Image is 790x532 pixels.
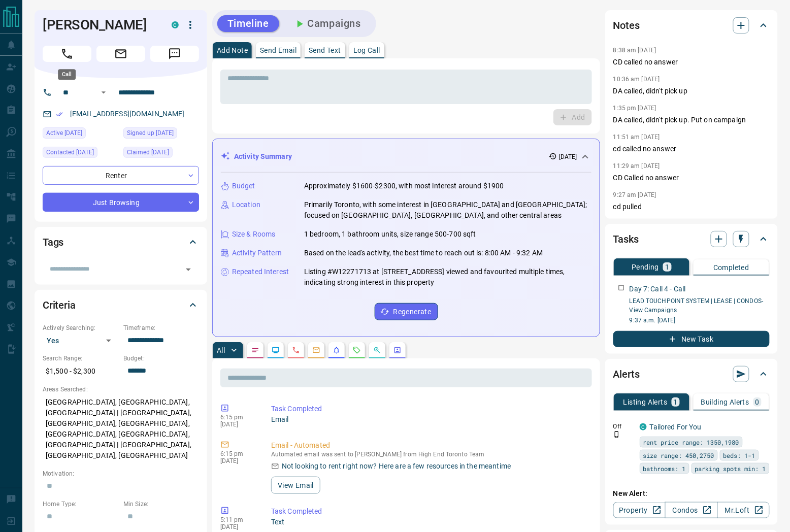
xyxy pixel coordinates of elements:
[217,15,279,32] button: Timeline
[283,15,371,32] button: Campaigns
[630,284,686,294] p: Day 7: Call 4 - Call
[613,105,656,112] p: 1:35 pm [DATE]
[613,502,666,518] a: Property
[220,523,256,530] p: [DATE]
[613,76,660,83] p: 10:36 am [DATE]
[220,516,256,523] p: 5:11 pm
[232,267,289,277] p: Repeated Interest
[43,297,76,313] h2: Criteria
[56,111,63,118] svg: Email Verified
[123,500,199,509] p: Min Size:
[43,469,199,478] p: Motivation:
[221,147,591,166] div: Activity Summary[DATE]
[271,517,588,527] p: Text
[613,231,639,247] h2: Tasks
[43,193,199,212] div: Just Browsing
[309,47,341,54] p: Send Text
[220,421,256,428] p: [DATE]
[623,398,668,406] p: Listing Alerts
[43,323,118,332] p: Actively Searching:
[271,440,588,451] p: Email - Automated
[43,147,118,161] div: Thu Sep 11 2025
[613,47,656,54] p: 8:38 am [DATE]
[674,398,678,406] p: 1
[353,346,361,354] svg: Requests
[271,404,588,414] p: Task Completed
[43,354,118,363] p: Search Range:
[613,191,656,198] p: 9:27 am [DATE]
[613,17,640,34] h2: Notes
[632,263,659,271] p: Pending
[43,234,63,250] h2: Tags
[220,414,256,421] p: 6:15 pm
[43,17,156,33] h1: [PERSON_NAME]
[304,229,476,240] p: 1 bedroom, 1 bathroom units, size range 500-700 sqft
[613,366,640,382] h2: Alerts
[723,450,755,460] span: beds: 1-1
[304,267,591,288] p: Listing #W12271713 at [STREET_ADDRESS] viewed and favourited multiple times, indicating strong in...
[304,199,591,221] p: Primarily Toronto, with some interest in [GEOGRAPHIC_DATA] and [GEOGRAPHIC_DATA]; focused on [GEO...
[220,457,256,464] p: [DATE]
[630,297,764,314] a: LEAD TOUCHPOINT SYSTEM | LEASE | CONDOS- View Campaigns
[630,316,770,325] p: 9:37 a.m. [DATE]
[755,398,760,406] p: 0
[613,13,770,38] div: Notes
[613,86,770,96] p: DA called, didn't pick up
[232,248,282,258] p: Activity Pattern
[260,47,297,54] p: Send Email
[292,346,300,354] svg: Calls
[271,506,588,517] p: Task Completed
[613,173,770,183] p: CD Called no answer
[717,502,770,518] a: Mr.Loft
[701,398,749,406] p: Building Alerts
[123,127,199,142] div: Sun Jul 13 2025
[127,147,169,157] span: Claimed [DATE]
[272,346,280,354] svg: Lead Browsing Activity
[613,144,770,154] p: cd called no answer
[643,450,714,460] span: size range: 450,2750
[640,423,647,430] div: condos.ca
[220,450,256,457] p: 6:15 pm
[665,263,669,271] p: 1
[695,463,766,474] span: parking spots min: 1
[643,463,686,474] span: bathrooms: 1
[393,346,402,354] svg: Agent Actions
[613,57,770,68] p: CD called no answer
[613,115,770,125] p: DA called, didn't pick up. Put on campaign
[123,354,199,363] p: Budget:
[650,423,702,431] a: Tailored For You
[43,293,199,317] div: Criteria
[304,181,504,191] p: Approximately $1600-$2300, with most interest around $1900
[70,110,185,118] a: [EMAIL_ADDRESS][DOMAIN_NAME]
[312,346,320,354] svg: Emails
[217,47,248,54] p: Add Note
[46,147,94,157] span: Contacted [DATE]
[613,134,660,141] p: 11:51 am [DATE]
[613,162,660,170] p: 11:29 am [DATE]
[43,166,199,185] div: Renter
[271,414,588,425] p: Email
[613,431,620,438] svg: Push Notification Only
[613,202,770,212] p: cd pulled
[123,323,199,332] p: Timeframe:
[181,262,195,277] button: Open
[353,47,380,54] p: Log Call
[43,385,199,394] p: Areas Searched:
[43,394,199,464] p: [GEOGRAPHIC_DATA], [GEOGRAPHIC_DATA], [GEOGRAPHIC_DATA] | [GEOGRAPHIC_DATA], [GEOGRAPHIC_DATA], [...
[232,181,255,191] p: Budget
[43,230,199,254] div: Tags
[234,151,292,162] p: Activity Summary
[232,199,260,210] p: Location
[43,46,91,62] span: Call
[373,346,381,354] svg: Opportunities
[613,362,770,386] div: Alerts
[43,127,118,142] div: Sun Sep 07 2025
[58,69,76,80] div: Call
[150,46,199,62] span: Message
[43,332,118,349] div: Yes
[665,502,717,518] a: Condos
[96,46,145,62] span: Email
[613,227,770,251] div: Tasks
[375,303,438,320] button: Regenerate
[123,147,199,161] div: Sun Jul 13 2025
